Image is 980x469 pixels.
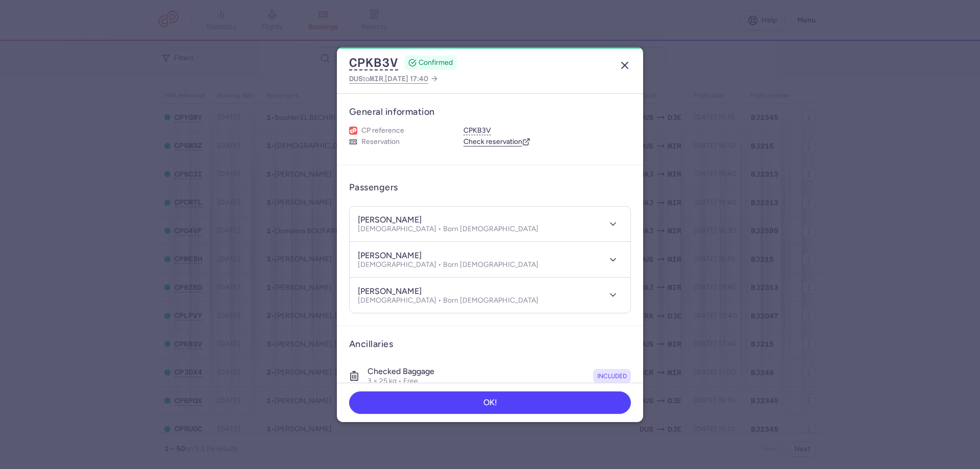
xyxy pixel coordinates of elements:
span: DUS [349,75,363,83]
h4: [PERSON_NAME] [358,215,422,225]
h3: General information [349,106,631,118]
span: CP reference [361,126,404,135]
span: included [597,371,627,381]
h4: [PERSON_NAME] [358,251,422,261]
p: [DEMOGRAPHIC_DATA] • Born [DEMOGRAPHIC_DATA] [358,297,538,305]
h3: Ancillaries [349,338,631,350]
span: [DATE] 17:40 [385,75,428,83]
h4: [PERSON_NAME] [358,286,422,297]
a: DUStoMIR,[DATE] 17:40 [349,72,438,85]
figure: 1L airline logo [349,127,357,135]
span: OK! [483,398,497,407]
span: CONFIRMED [419,58,453,68]
a: Check reservation [463,137,530,146]
span: to , [349,72,428,85]
button: OK! [349,391,631,414]
button: CPKB3V [463,126,491,135]
p: [DEMOGRAPHIC_DATA] • Born [DEMOGRAPHIC_DATA] [358,261,538,269]
button: CPKB3V [349,55,398,70]
p: [DEMOGRAPHIC_DATA] • Born [DEMOGRAPHIC_DATA] [358,225,538,233]
span: MIR [370,75,383,83]
h3: Passengers [349,182,398,193]
span: Reservation [361,137,400,146]
h4: Checked baggage [367,366,434,377]
p: 3 × 25 kg • Free [367,377,434,386]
